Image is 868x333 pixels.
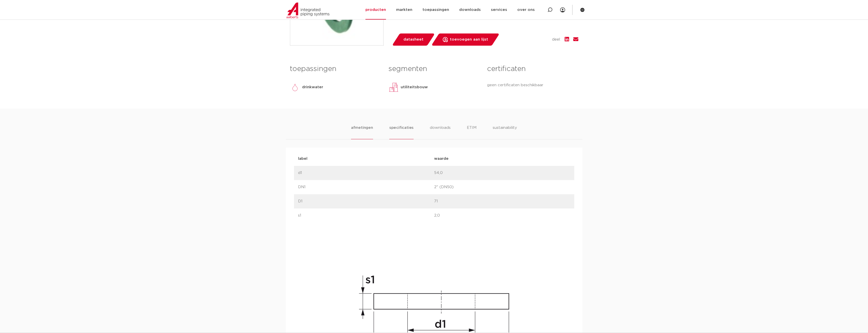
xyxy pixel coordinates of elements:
[552,37,561,43] span: deel:
[298,184,434,190] p: DN1
[434,198,570,204] p: 71
[389,125,414,139] li: specificaties
[434,156,570,162] p: waarde
[493,125,517,139] li: sustainability
[434,213,570,219] p: 2,0
[298,170,434,176] p: d1
[389,82,399,92] img: utiliteitsbouw
[401,84,428,90] p: utiliteitsbouw
[434,170,570,176] p: 54,0
[434,184,570,190] p: 2" (DN50)
[290,64,381,74] h3: toepassingen
[298,213,434,219] p: s1
[430,125,451,139] li: downloads
[389,64,479,74] h3: segmenten
[487,64,578,74] h3: certificaten
[290,82,300,92] img: drinkwater
[392,33,435,46] a: datasheet
[298,156,434,162] p: label
[298,198,434,204] p: D1
[403,36,423,44] span: datasheet
[351,125,373,139] li: afmetingen
[467,125,476,139] li: ETIM
[450,36,488,44] span: toevoegen aan lijst
[302,84,323,90] p: drinkwater
[487,82,578,88] p: geen certificaten beschikbaar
